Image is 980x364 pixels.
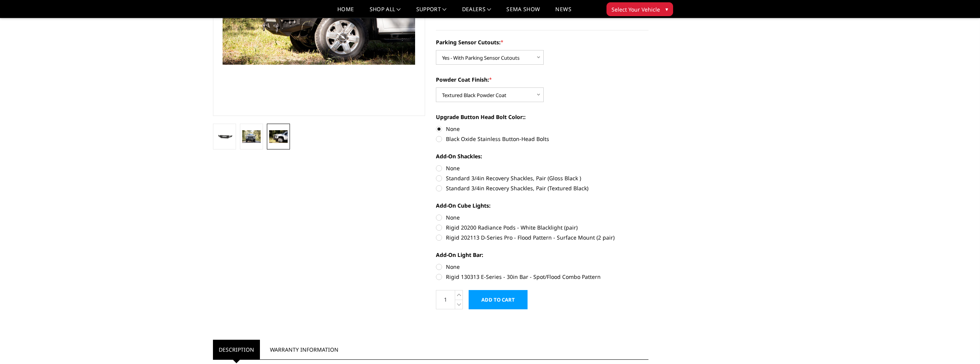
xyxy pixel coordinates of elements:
[436,174,648,182] label: Standard 3/4in Recovery Shackles, Pair (Gloss Black )
[436,184,648,192] label: Standard 3/4in Recovery Shackles, Pair (Textured Black)
[436,125,648,133] label: None
[264,340,344,359] a: Warranty Information
[436,135,648,143] label: Black Oxide Stainless Button-Head Bolts
[242,130,261,143] img: 2020 Chevrolet HD - Available in single light bar configuration only
[436,38,648,46] label: Parking Sensor Cutouts:
[436,233,648,242] label: Rigid 202113 D-Series Pro - Flood Pattern - Surface Mount (2 pair)
[213,340,260,359] a: Description
[337,7,354,18] a: Home
[436,273,648,281] label: Rigid 130313 E-Series - 30in Bar - Spot/Flood Combo Pattern
[370,7,401,18] a: shop all
[665,5,668,13] span: ▾
[436,113,648,121] label: Upgrade Button Head Bolt Color::
[436,152,648,160] label: Add-On Shackles:
[269,130,288,143] img: 2020 Chevrolet HD - Compatible with block heater connection
[555,7,571,18] a: News
[469,290,528,309] input: Add to Cart
[436,164,648,172] label: None
[462,7,491,18] a: Dealers
[436,201,648,210] label: Add-On Cube Lights:
[611,5,660,13] span: Select Your Vehicle
[436,263,648,271] label: None
[436,213,648,221] label: None
[436,251,648,259] label: Add-On Light Bar:
[215,131,234,141] img: 2020-2023 Chevrolet 2500-3500 - A2L Series - Base Front Bumper (Non Winch)
[606,2,673,16] button: Select Your Vehicle
[436,75,648,84] label: Powder Coat Finish:
[416,7,447,18] a: Support
[506,7,540,18] a: SEMA Show
[941,327,980,364] iframe: Chat Widget
[436,223,648,231] label: Rigid 20200 Radiance Pods - White Blacklight (pair)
